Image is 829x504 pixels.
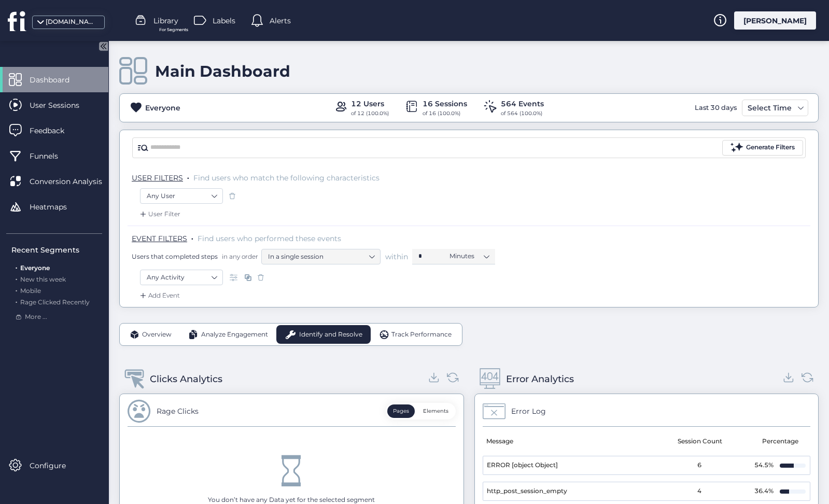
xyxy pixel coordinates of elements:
[145,102,180,114] div: Everyone
[20,275,66,283] span: New this week
[155,62,290,81] div: Main Dashboard
[270,15,291,26] span: Alerts
[198,234,341,243] span: Find users who performed these events
[132,252,218,261] span: Users that completed steps
[46,17,97,27] div: [DOMAIN_NAME]
[159,26,188,33] span: For Segments
[20,298,90,306] span: Rage Clicked Recently
[11,244,102,256] div: Recent Segments
[387,404,415,418] button: Pages
[697,486,701,496] span: 4
[753,427,810,456] mat-header-cell: Percentage
[138,209,180,219] div: User Filter
[30,74,85,86] span: Dashboard
[385,251,408,262] span: within
[193,173,380,183] span: Find users who match the following characteristics
[153,15,178,26] span: Library
[150,372,222,386] div: Clicks Analytics
[423,98,467,109] div: 16 Sessions
[745,102,794,114] div: Select Time
[16,296,17,306] span: .
[220,252,258,261] span: in any order
[201,330,268,340] span: Analyze Engagement
[132,173,183,183] span: USER FILTERS
[722,140,803,156] button: Generate Filters
[506,372,574,386] div: Error Analytics
[16,273,17,283] span: .
[268,249,374,264] nz-select-item: In a single session
[138,290,180,301] div: Add Event
[30,201,82,213] span: Heatmaps
[132,234,187,243] span: EVENT FILTERS
[501,98,544,109] div: 564 Events
[697,460,701,470] span: 6
[511,405,546,417] div: Error Log
[20,264,50,272] span: Everyone
[501,109,544,118] div: of 564 (100.0%)
[351,109,389,118] div: of 12 (100.0%)
[299,330,362,340] span: Identify and Resolve
[746,143,795,152] div: Generate Filters
[754,460,775,470] div: 54.5%
[30,150,74,162] span: Funnels
[147,188,216,204] nz-select-item: Any User
[391,330,452,340] span: Track Performance
[423,109,467,118] div: of 16 (100.0%)
[417,404,454,418] button: Elements
[30,100,95,111] span: User Sessions
[647,427,753,456] mat-header-cell: Session Count
[692,100,739,116] div: Last 30 days
[20,287,41,295] span: Mobile
[483,427,647,456] mat-header-cell: Message
[30,460,81,471] span: Configure
[30,125,80,136] span: Feedback
[16,285,17,295] span: .
[142,330,172,340] span: Overview
[25,312,47,322] span: More ...
[213,15,235,26] span: Labels
[351,98,389,109] div: 12 Users
[191,232,193,242] span: .
[30,176,118,187] span: Conversion Analysis
[754,486,775,496] div: 36.4%
[449,248,489,264] nz-select-item: Minutes
[16,262,17,272] span: .
[734,11,816,30] div: [PERSON_NAME]
[487,486,567,496] span: http_post_session_empty
[187,171,189,181] span: .
[487,460,558,470] span: ERROR [object Object]
[147,270,216,285] nz-select-item: Any Activity
[157,405,199,417] div: Rage Clicks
